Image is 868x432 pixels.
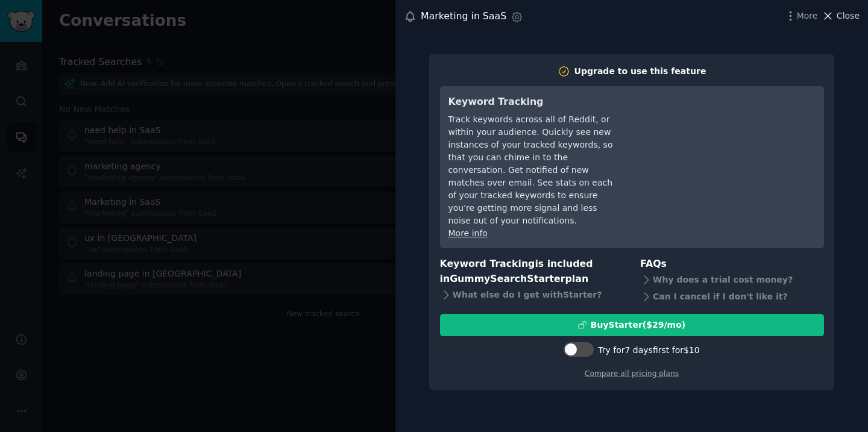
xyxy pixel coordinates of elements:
[822,10,860,22] button: Close
[585,369,679,378] a: Compare all pricing plans
[448,113,618,227] div: Track keywords across all of Reddit, or within your audience. Quickly see new instances of your t...
[421,9,506,24] div: Marketing in SaaS
[598,344,699,357] div: Try for 7 days first for $10
[784,10,818,22] button: More
[591,319,685,331] div: Buy Starter ($ 29 /mo )
[448,228,488,238] a: More info
[640,272,824,289] div: Why does a trial cost money?
[640,257,824,272] h3: FAQs
[448,95,618,110] h3: Keyword Tracking
[837,10,860,22] span: Close
[797,10,818,22] span: More
[640,289,824,305] div: Can I cancel if I don't like it?
[635,95,816,185] iframe: YouTube video player
[440,257,624,286] h3: Keyword Tracking is included in plan
[440,314,824,336] button: BuyStarter($29/mo)
[574,65,706,78] div: Upgrade to use this feature
[450,273,565,284] span: GummySearch Starter
[440,286,624,303] div: What else do I get with Starter ?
